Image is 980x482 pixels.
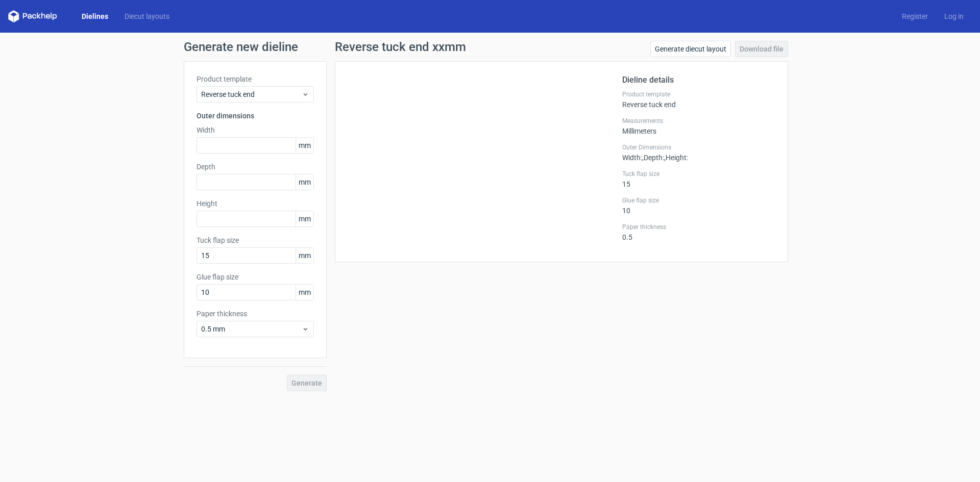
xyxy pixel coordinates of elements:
label: Paper thickness [197,309,314,319]
label: Product template [622,90,775,98]
span: , Depth : [642,154,664,162]
span: Reverse tuck end [201,89,302,99]
span: Width : [622,154,642,162]
label: Paper thickness [622,223,775,231]
div: Reverse tuck end [622,90,775,109]
a: Generate diecut layout [650,41,731,57]
a: Diecut layouts [116,11,178,21]
a: Log in [936,11,972,21]
label: Glue flap size [197,272,314,282]
h3: Outer dimensions [197,111,314,121]
label: Product template [197,74,314,84]
label: Height [197,198,314,209]
a: Register [894,11,936,21]
span: mm [296,138,313,153]
label: Depth [197,162,314,172]
label: Tuck flap size [197,235,314,245]
div: 15 [622,170,775,188]
label: Tuck flap size [622,170,775,178]
span: mm [296,174,313,190]
span: 0.5 mm [201,324,302,334]
h1: Generate new dieline [184,41,796,53]
div: 0.5 [622,223,775,241]
span: , Height : [664,154,688,162]
h2: Dieline details [622,74,775,86]
label: Width [197,125,314,135]
span: mm [296,285,313,300]
label: Measurements [622,117,775,125]
span: mm [296,211,313,226]
h1: Reverse tuck end xxmm [335,41,466,53]
span: mm [296,248,313,263]
label: Glue flap size [622,196,775,205]
div: Millimeters [622,117,775,135]
div: 10 [622,196,775,215]
a: Dielines [73,11,116,21]
label: Outer Dimensions [622,143,775,151]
